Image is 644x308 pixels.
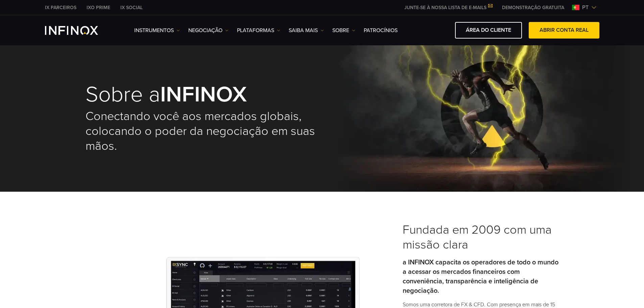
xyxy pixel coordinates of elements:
p: a INFINOX capacita os operadores de todo o mundo a acessar os mercados financeiros com conveniênc... [403,258,559,295]
a: SOBRE [332,26,355,34]
a: INFINOX Logo [45,26,114,35]
a: Instrumentos [134,26,180,34]
strong: INFINOX [160,81,247,108]
a: NEGOCIAÇÃO [188,26,229,34]
a: Patrocínios [364,26,398,34]
h1: Sobre a [86,84,322,105]
span: pt [579,3,591,11]
a: JUNTE-SE À NOSSA LISTA DE E-MAILS [399,5,497,10]
a: PLATAFORMAS [237,26,280,34]
h2: Conectando você aos mercados globais, colocando o poder da negociação em suas mãos. [86,109,322,153]
a: ÁREA DO CLIENTE [455,22,522,39]
a: INFINOX [40,4,81,11]
h3: Fundada em 2009 com uma missão clara [403,222,559,252]
a: ABRIR CONTA REAL [529,22,599,39]
a: INFINOX MENU [497,4,569,11]
a: Saiba mais [289,26,324,34]
a: INFINOX [81,4,115,11]
a: INFINOX [115,4,148,11]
